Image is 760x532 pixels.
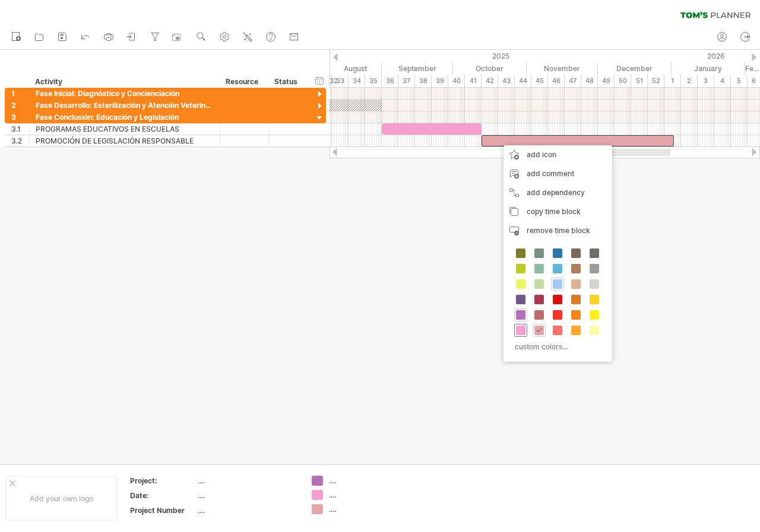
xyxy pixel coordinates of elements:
[198,490,297,501] div: ....
[11,88,29,99] div: 1
[698,75,714,87] div: 3
[11,123,29,135] div: 3.1
[503,164,612,183] div: add comment
[498,75,515,87] div: 43
[631,75,648,87] div: 51
[527,207,581,216] span: copy time block
[465,75,482,87] div: 41
[531,75,548,87] div: 45
[198,505,297,515] div: ....
[329,504,394,514] div: ....
[130,476,195,486] div: Project:
[548,75,565,87] div: 46
[36,135,214,146] div: PROMOCIÓN DE LEGISLACIÓN RESPONSABLE
[11,135,29,146] div: 3.2
[432,75,448,87] div: 39
[581,75,598,87] div: 48
[664,75,681,87] div: 1
[349,75,365,87] div: 34
[274,76,300,88] div: Status
[382,75,398,87] div: 36
[35,76,213,88] div: Activity
[527,226,590,235] span: remove time block
[365,75,382,87] div: 35
[731,75,748,87] div: 5
[198,476,297,486] div: ....
[308,62,382,75] div: August 2025
[11,100,29,111] div: 2
[130,505,195,515] div: Project Number
[565,75,581,87] div: 47
[398,75,415,87] div: 37
[503,145,612,164] div: add icon
[130,490,195,501] div: Date:
[515,75,531,87] div: 44
[527,62,598,75] div: November 2025
[36,88,214,99] div: Fase Inicial: Diagnóstico y Concienciación
[509,339,603,355] div: custom colors...
[598,62,672,75] div: December 2025
[415,75,432,87] div: 38
[615,75,631,87] div: 50
[448,75,465,87] div: 40
[382,62,453,75] div: September 2025
[329,476,394,486] div: ....
[598,75,615,87] div: 49
[672,62,745,75] div: January 2026
[681,75,698,87] div: 2
[453,62,527,75] div: October 2025
[648,75,664,87] div: 52
[482,75,498,87] div: 42
[36,112,214,123] div: Fase Conclusión: Educación y Legislación
[36,123,214,135] div: PROGRAMAS EDUCATIVOS EN ESCUELAS
[714,75,731,87] div: 4
[226,76,262,88] div: Resource
[503,183,612,202] div: add dependency
[329,490,394,500] div: ....
[11,112,29,123] div: 3
[332,75,349,87] div: 33
[36,100,214,111] div: Fase Desarrollo: Esterilización y Atención Veterinaria
[6,476,117,521] div: Add your own logo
